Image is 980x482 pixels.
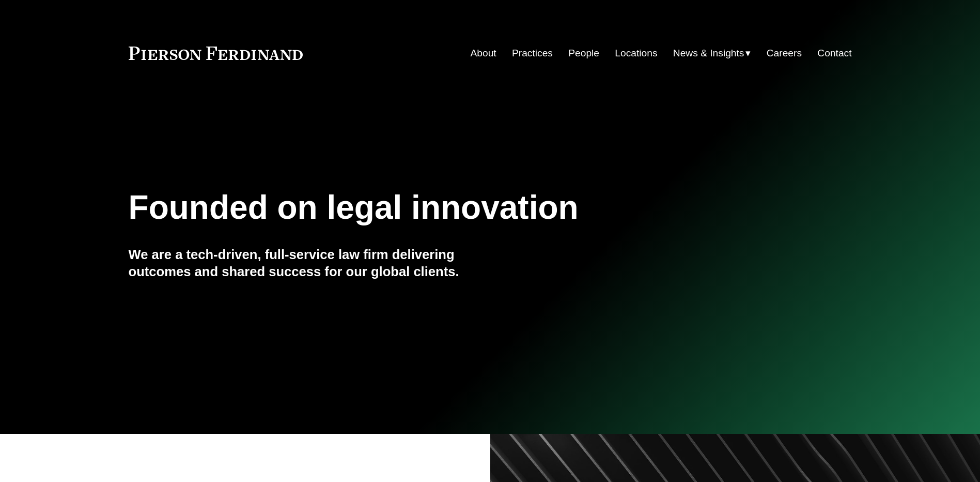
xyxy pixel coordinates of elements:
a: About [471,43,496,63]
h1: Founded on legal innovation [129,189,732,227]
a: People [568,43,599,63]
h4: We are a tech-driven, full-service law firm delivering outcomes and shared success for our global... [129,246,490,280]
a: folder dropdown [673,43,751,63]
span: News & Insights [673,44,744,63]
a: Practices [512,43,553,63]
a: Careers [767,43,802,63]
a: Locations [615,43,657,63]
a: Contact [817,43,851,63]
